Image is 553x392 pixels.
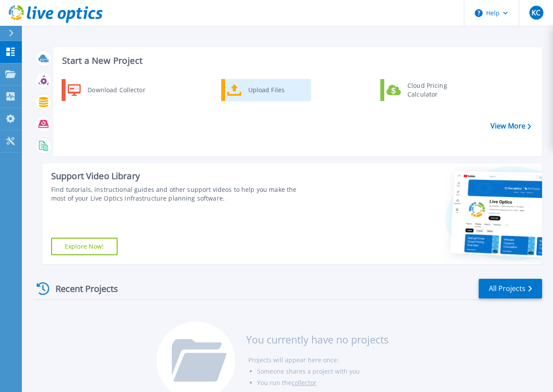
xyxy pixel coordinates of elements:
[34,278,130,299] div: Recent Projects
[257,377,389,389] li: You run the
[380,79,470,101] a: Cloud Pricing Calculator
[248,354,389,366] li: Projects will appear here once:
[403,81,468,99] div: Cloud Pricing Calculator
[83,81,149,99] div: Download Collector
[246,335,389,344] h3: You currently have no projects
[51,238,118,255] a: Explore Now!
[221,79,311,101] a: Upload Files
[490,122,531,130] a: View More
[532,9,540,16] span: KC
[479,279,542,298] a: All Projects
[244,81,309,99] div: Upload Files
[257,366,389,377] li: Someone shares a project with you
[292,378,316,387] a: collector
[62,79,151,101] a: Download Collector
[51,185,311,203] div: Find tutorials, instructional guides and other support videos to help you make the most of your L...
[51,170,311,182] div: Support Video Library
[62,56,531,66] h3: Start a New Project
